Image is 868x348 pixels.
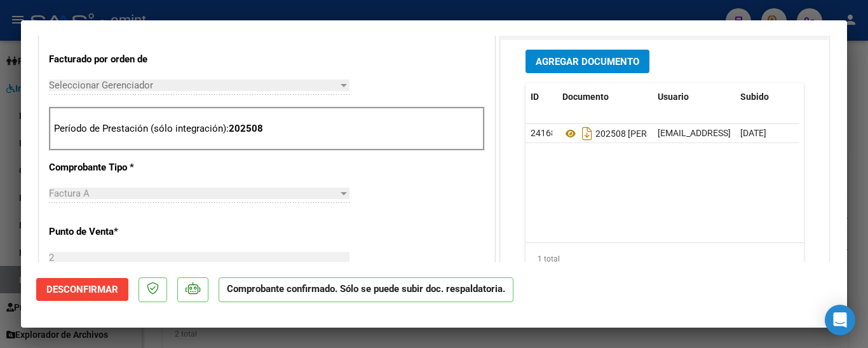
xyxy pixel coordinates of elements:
span: Desconfirmar [46,284,118,295]
span: Factura A [49,188,90,199]
span: ID [531,92,539,102]
p: Facturado por orden de [49,52,180,67]
datatable-header-cell: Usuario [653,83,735,111]
p: Comprobante Tipo * [49,160,180,175]
span: [DATE] [740,128,766,138]
p: Período de Prestación (sólo integración): [54,122,480,136]
div: 1 total [526,243,804,275]
span: Documento [562,92,609,102]
p: Comprobante confirmado. Sólo se puede subir doc. respaldatoria. [219,277,513,302]
div: Open Intercom Messenger [825,305,855,335]
datatable-header-cell: Subido [735,83,799,111]
div: DOCUMENTACIÓN RESPALDATORIA [501,40,829,304]
datatable-header-cell: Acción [799,83,862,111]
strong: 202508 [229,123,263,134]
p: Punto de Venta [49,225,180,239]
span: Agregar Documento [536,56,639,67]
span: 24168 [531,128,556,138]
button: Desconfirmar [36,278,128,301]
span: Subido [740,92,769,102]
span: Seleccionar Gerenciador [49,80,338,91]
span: 202508 [PERSON_NAME] Asistencia Firmada [562,129,773,139]
datatable-header-cell: ID [526,83,557,111]
i: Descargar documento [579,123,595,144]
span: Usuario [658,92,689,102]
button: Agregar Documento [526,50,649,73]
datatable-header-cell: Documento [557,83,653,111]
